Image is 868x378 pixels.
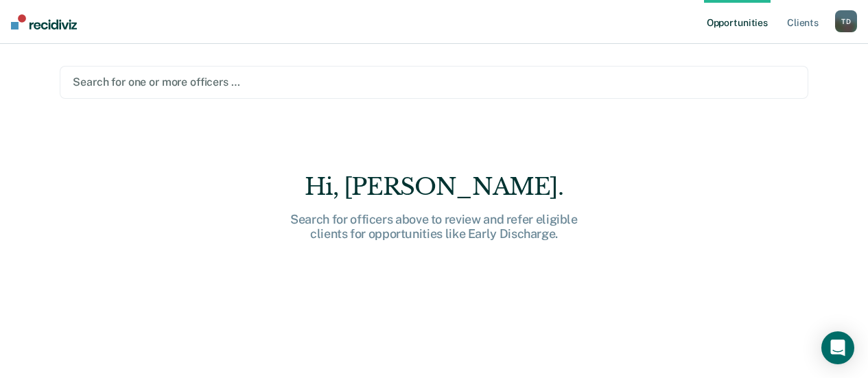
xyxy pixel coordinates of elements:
img: Recidiviz [11,14,77,29]
button: TD [835,10,857,32]
div: Hi, [PERSON_NAME]. [215,173,654,201]
div: T D [835,10,857,32]
div: Open Intercom Messenger [821,331,854,364]
div: Search for officers above to review and refer eligible clients for opportunities like Early Disch... [215,212,654,241]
